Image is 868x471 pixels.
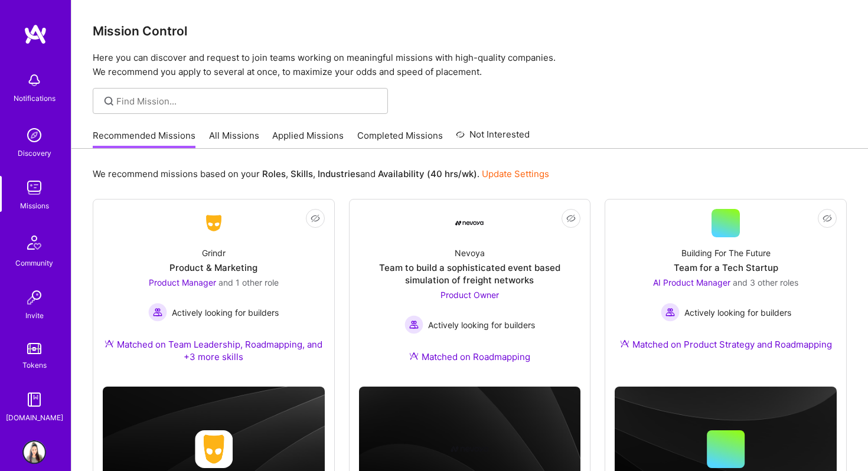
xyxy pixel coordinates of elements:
[311,214,320,223] i: icon EyeClosed
[359,261,581,286] div: Team to build a sophisticated event based simulation of freight networks
[357,129,443,149] a: Completed Missions
[195,430,233,468] img: Company logo
[409,351,530,363] div: Matched on Roadmapping
[661,303,680,322] img: Actively looking for builders
[22,388,46,411] img: guide book
[22,176,46,199] img: teamwork
[27,343,41,354] img: tokens
[200,212,228,234] img: Company Logo
[615,209,837,365] a: Building For The FutureTeam for a Tech StartupAI Product Manager and 3 other rolesActively lookin...
[378,168,477,179] b: Availability (40 hrs/wk)
[456,127,530,149] a: Not Interested
[318,168,360,179] b: Industries
[6,411,63,424] div: [DOMAIN_NAME]
[620,338,832,351] div: Matched on Product Strategy and Roadmapping
[218,277,279,287] span: and 1 other role
[93,168,549,180] p: We recommend missions based on your , , and .
[202,247,226,259] div: Grindr
[733,277,798,287] span: and 3 other roles
[172,306,279,319] span: Actively looking for builders
[24,24,47,45] img: logo
[148,303,167,322] img: Actively looking for builders
[93,24,847,38] h3: Mission Control
[105,339,114,348] img: Ateam Purple Icon
[684,306,791,319] span: Actively looking for builders
[20,228,48,257] img: Community
[102,94,116,108] i: icon SearchGrey
[291,168,313,179] b: Skills
[103,209,325,377] a: Company LogoGrindrProduct & MarketingProduct Manager and 1 other roleActively looking for builder...
[93,129,195,149] a: Recommended Missions
[404,315,423,334] img: Actively looking for builders
[20,199,49,212] div: Missions
[455,247,485,259] div: Nevoya
[14,92,56,104] div: Notifications
[566,214,576,223] i: icon EyeClosed
[15,257,53,269] div: Community
[149,277,216,287] span: Product Manager
[116,95,379,107] input: Find Mission...
[440,290,499,300] span: Product Owner
[22,123,46,147] img: discovery
[272,129,344,149] a: Applied Missions
[25,309,44,322] div: Invite
[674,261,778,274] div: Team for a Tech Startup
[681,247,771,259] div: Building For The Future
[22,359,47,371] div: Tokens
[262,168,286,179] b: Roles
[18,147,51,159] div: Discovery
[409,351,419,361] img: Ateam Purple Icon
[451,430,488,468] img: Company logo
[22,440,46,464] img: User Avatar
[653,277,730,287] span: AI Product Manager
[93,51,847,79] p: Here you can discover and request to join teams working on meaningful missions with high-quality ...
[620,339,629,348] img: Ateam Purple Icon
[428,319,535,331] span: Actively looking for builders
[169,261,257,274] div: Product & Marketing
[22,68,46,92] img: bell
[359,209,581,377] a: Company LogoNevoyaTeam to build a sophisticated event based simulation of freight networksProduct...
[22,286,46,309] img: Invite
[482,168,549,179] a: Update Settings
[209,129,259,149] a: All Missions
[823,214,832,223] i: icon EyeClosed
[19,440,49,464] a: User Avatar
[455,221,484,225] img: Company Logo
[103,338,325,363] div: Matched on Team Leadership, Roadmapping, and +3 more skills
